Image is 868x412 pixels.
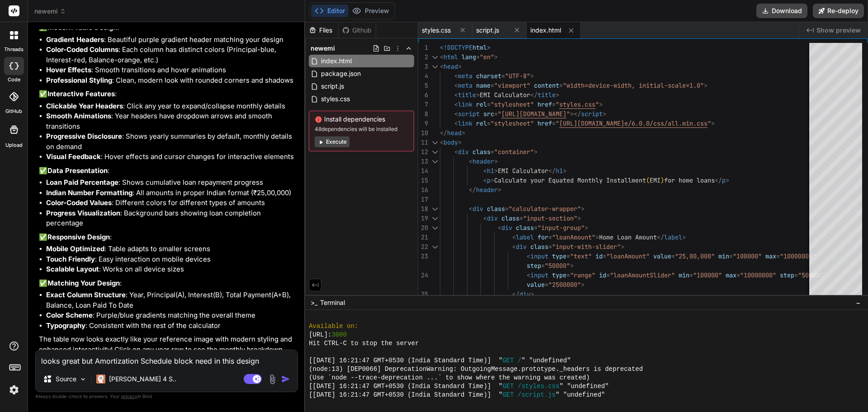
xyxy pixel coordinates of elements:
span: " [595,100,599,108]
span: > [599,100,603,108]
span: " [708,119,711,127]
div: 12 [418,147,428,157]
span: "loanAmount" [552,233,595,241]
div: Click to collapse the range. [429,62,441,71]
span: < [469,205,472,213]
span: < [483,176,487,184]
span: link [458,119,472,127]
span: = [548,233,552,241]
span: header [472,157,494,165]
span: type [552,252,566,260]
span: GET [502,356,514,365]
span: > [581,205,585,213]
span: EMI Calculator [480,91,530,99]
strong: Smooth Animations [46,112,111,120]
span: index.html [320,56,353,66]
span: Show preview [816,26,861,35]
span: = [736,271,740,279]
span: > [726,176,729,184]
span: input [530,252,548,260]
span: Terminal [320,298,345,307]
div: 15 [418,176,428,185]
span: " [556,100,559,108]
div: 13 [418,157,428,166]
span: Install dependencies [315,115,408,124]
span: < [440,53,443,61]
span: = [671,252,675,260]
div: Click to collapse the range. [429,204,441,214]
span: " [498,110,501,118]
span: > [577,214,581,222]
span: lang [462,53,476,61]
span: > [476,91,480,99]
img: Claude 4 Sonnet [96,375,105,384]
span: "loanAmountSlider" [610,271,675,279]
div: 8 [418,109,428,119]
div: Click to collapse the range. [429,157,441,166]
span: title [538,91,556,99]
strong: Mobile Optimized [46,244,104,253]
div: 2 [418,52,428,62]
span: rel [476,100,487,108]
div: 5 [418,81,428,90]
span: "100000" [733,252,762,260]
span: "calculator-wrapper" [509,205,581,213]
strong: Matching Your Design [47,279,120,287]
span: step [527,262,541,270]
p: The table now looks exactly like your reference image with modern styling and enhanced interactiv... [39,334,296,355]
span: head [447,129,462,137]
span: − [856,298,861,307]
span: < [512,243,516,251]
p: ✅ : [39,89,296,99]
span: div [487,214,498,222]
span: [URL][DOMAIN_NAME] [501,110,566,118]
span: "container" [494,148,534,156]
span: "width=device-width, initial-scale=1.0" [563,81,704,89]
span: min [679,271,689,279]
span: head [443,62,458,70]
span: < [440,62,443,70]
span: name [476,81,491,89]
span: href [538,100,552,108]
span: script.js [320,81,345,92]
p: ✅ : [39,278,296,289]
div: 17 [418,195,428,204]
span: > [487,43,491,51]
div: 1 [418,43,428,52]
span: type [552,271,566,279]
span: > [711,119,715,127]
span: max [726,271,736,279]
span: div [519,290,530,298]
span: " [566,110,570,118]
li: : Different colors for different types of amounts [46,198,296,208]
span: "25,00,000" [675,252,715,260]
span: </ [512,290,519,298]
span: < [454,72,458,80]
div: Click to collapse the range. [429,147,441,157]
span: script [581,110,603,118]
span: < [512,233,516,241]
span: = [776,252,780,260]
li: : Consistent with the rest of the calculator [46,321,296,331]
strong: Indian Number Formatting [46,188,132,197]
div: 4 [418,71,428,81]
span: Calculate your Equated Monthly Installment [494,176,646,184]
strong: Typography [46,321,85,330]
span: = [603,252,606,260]
span: = [491,148,494,156]
span: > [570,262,574,270]
span: > [491,176,494,184]
span: 3000 [332,331,347,339]
span: "UTF-8" [505,72,530,80]
span: = [505,205,509,213]
span: label [516,233,534,241]
p: ✅ : [39,166,296,176]
strong: Color-Coded Values [46,198,112,207]
span: < [454,110,458,118]
span: = [491,81,494,89]
li: : Table adapts to smaller screens [46,244,296,254]
div: Files [305,26,338,35]
div: Click to collapse the range. [429,52,441,62]
span: = [794,271,798,279]
span: "stylesheet" [491,100,534,108]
